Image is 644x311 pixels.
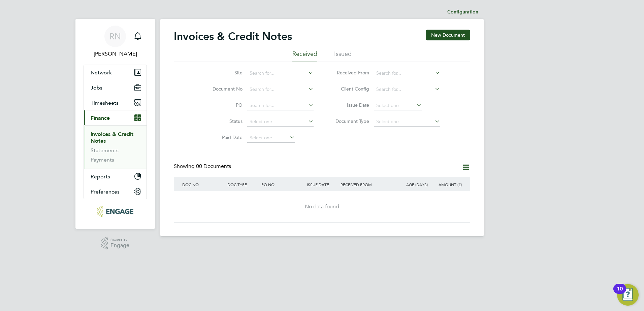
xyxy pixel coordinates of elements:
[84,125,147,169] div: Finance
[91,69,112,76] span: Network
[91,147,119,153] a: Statements
[292,50,317,62] li: Received
[247,133,295,143] input: Select one
[395,177,429,192] div: AGE (DAYS)
[84,50,147,58] span: Rachel Newman Jones
[84,206,147,217] a: Go to home page
[334,50,352,62] li: Issued
[617,289,623,298] div: 10
[174,163,232,170] div: Showing
[447,5,478,19] li: Configuration
[426,30,470,40] button: New Document
[97,206,133,217] img: conceptresources-logo-retina.png
[84,169,147,184] button: Reports
[91,173,110,180] span: Reports
[91,131,133,144] a: Invoices & Credit Notes
[181,177,226,192] div: DOC NO
[305,177,339,192] div: ISSUE DATE
[84,110,147,125] button: Finance
[204,86,243,92] label: Document No
[174,30,292,43] h2: Invoices & Credit Notes
[101,237,130,250] a: Powered byEngage
[339,177,395,192] div: RECEIVED FROM
[181,203,463,210] div: No data found
[330,102,369,108] label: Issue Date
[110,243,129,248] span: Engage
[374,69,440,78] input: Search for...
[247,69,314,78] input: Search for...
[226,177,260,192] div: DOC TYPE
[247,101,314,110] input: Search for...
[374,85,440,94] input: Search for...
[84,65,147,80] button: Network
[247,117,314,127] input: Select one
[84,184,147,199] button: Preferences
[330,118,369,124] label: Document Type
[84,26,147,58] a: RN[PERSON_NAME]
[196,163,231,170] span: 00 Documents
[91,100,119,106] span: Timesheets
[204,118,243,124] label: Status
[84,95,147,110] button: Timesheets
[429,177,463,192] div: AMOUNT (£)
[91,115,110,121] span: Finance
[84,80,147,95] button: Jobs
[204,102,243,108] label: PO
[110,237,129,243] span: Powered by
[75,19,155,229] nav: Main navigation
[247,85,314,94] input: Search for...
[330,86,369,92] label: Client Config
[109,32,121,41] span: RN
[617,284,639,306] button: Open Resource Center, 10 new notifications
[330,70,369,76] label: Received From
[260,177,305,192] div: PO NO
[374,101,422,110] input: Select one
[91,157,114,163] a: Payments
[374,117,440,127] input: Select one
[91,84,102,91] span: Jobs
[91,188,120,195] span: Preferences
[204,70,243,76] label: Site
[204,134,243,140] label: Paid Date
